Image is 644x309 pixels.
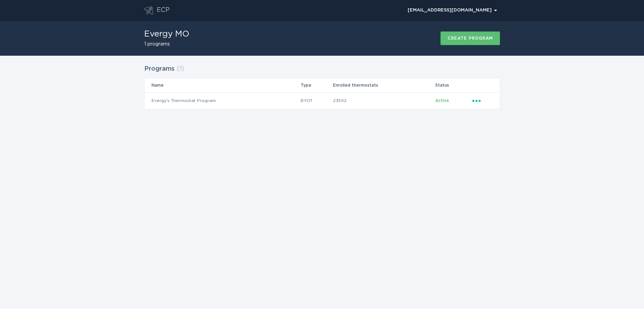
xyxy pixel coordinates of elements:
[405,5,500,16] button: Open user account details
[435,78,472,92] th: Status
[333,92,435,109] td: 23592
[435,98,449,103] span: Active
[144,42,189,47] h2: 1 programs
[300,92,333,109] td: BYOT
[177,66,184,72] span: ( 1 )
[144,30,189,38] h1: Evergy MO
[472,97,493,104] div: Popover menu
[144,63,174,75] h2: Programs
[157,6,170,15] div: ECP
[408,8,497,13] div: [EMAIL_ADDRESS][DOMAIN_NAME]
[145,78,500,92] tr: Table Headers
[405,5,500,16] div: Popover menu
[333,78,435,92] th: Enrolled thermostats
[448,36,493,40] div: Create program
[144,6,153,15] button: Go to dashboard
[145,92,500,109] tr: 0fc11f1554cb469c832691b366abda98
[145,92,300,109] td: Evergy's Thermostat Program
[440,31,500,45] button: Create program
[145,78,300,92] th: Name
[300,78,333,92] th: Type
